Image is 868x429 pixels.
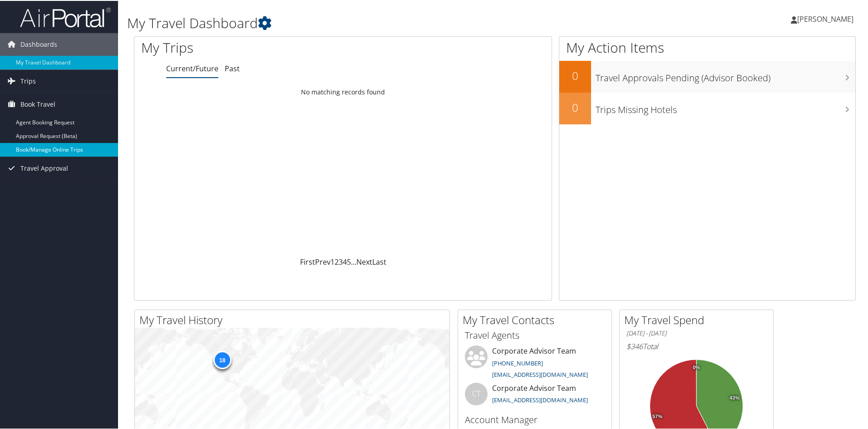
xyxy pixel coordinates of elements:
a: First [300,256,315,266]
li: Corporate Advisor Team [460,382,609,411]
a: Next [356,256,372,266]
a: 0Trips Missing Hotels [559,92,855,123]
h2: My Travel Contacts [463,311,612,327]
tspan: 57% [652,413,662,419]
img: airportal-logo.png [20,6,111,27]
h3: Trips Missing Hotels [596,98,855,115]
div: 18 [213,350,231,368]
h3: Travel Approvals Pending (Advisor Booked) [596,66,855,84]
h2: My Travel History [139,311,449,327]
h2: My Travel Spend [624,311,773,327]
li: Corporate Advisor Team [460,345,609,382]
h1: My Action Items [559,37,855,56]
a: [PERSON_NAME] [791,5,863,32]
a: Past [225,63,240,73]
a: 2 [335,256,339,266]
tspan: 43% [730,394,740,400]
h2: 0 [559,99,591,114]
span: Trips [20,69,36,92]
span: Book Travel [20,92,55,115]
a: Last [372,256,386,266]
h3: Account Manager [465,413,605,425]
a: Current/Future [166,63,218,73]
td: No matching records found [134,83,552,99]
span: Travel Approval [20,156,68,179]
h1: My Travel Dashboard [127,13,617,32]
h3: Travel Agents [465,328,605,341]
h6: [DATE] - [DATE] [626,328,766,337]
a: 4 [343,256,347,266]
a: [EMAIL_ADDRESS][DOMAIN_NAME] [492,370,588,378]
h2: 0 [559,67,591,83]
span: $346 [626,340,643,350]
a: 3 [339,256,343,266]
span: Dashboards [20,32,57,55]
span: [PERSON_NAME] [797,13,853,23]
h1: My Trips [141,37,371,56]
h6: Total [626,340,766,350]
div: CT [465,382,488,404]
a: [PHONE_NUMBER] [492,358,543,366]
a: 5 [347,256,351,266]
a: 0Travel Approvals Pending (Advisor Booked) [559,60,855,92]
span: … [351,256,356,266]
a: Prev [315,256,330,266]
a: [EMAIL_ADDRESS][DOMAIN_NAME] [492,395,588,403]
tspan: 0% [693,364,700,370]
a: 1 [330,256,335,266]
